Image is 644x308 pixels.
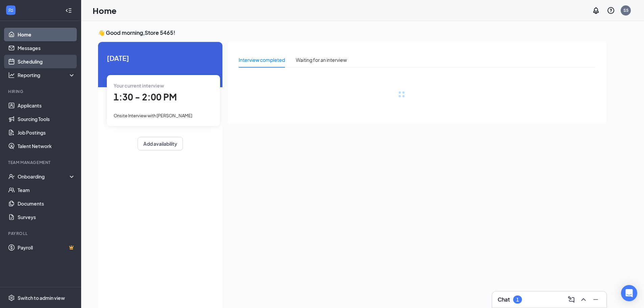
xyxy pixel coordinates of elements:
h1: Home [93,5,117,16]
button: ChevronUp [578,294,589,305]
svg: UserCheck [8,173,15,180]
a: Home [18,28,75,41]
svg: Settings [8,294,15,301]
a: Talent Network [18,139,75,153]
svg: Analysis [8,72,15,78]
svg: Collapse [65,7,72,14]
a: Surveys [18,210,75,224]
a: Team [18,183,75,197]
div: 1 [516,297,519,303]
a: Sourcing Tools [18,112,75,126]
div: Hiring [8,89,74,94]
svg: QuestionInfo [607,6,615,15]
a: Applicants [18,99,75,112]
svg: Notifications [592,6,600,15]
svg: ChevronUp [579,295,588,304]
div: S5 [623,7,628,13]
div: Open Intercom Messenger [621,285,637,301]
div: Onboarding [18,173,70,180]
svg: Minimize [592,295,600,304]
div: Payroll [8,231,74,236]
span: [DATE] [107,53,214,63]
div: Team Management [8,160,74,165]
span: Onsite Interview with [PERSON_NAME] [114,113,192,118]
div: Reporting [18,72,76,78]
a: PayrollCrown [18,241,75,254]
a: Scheduling [18,55,75,68]
h3: 👋 Good morning, Store 5465 ! [98,29,606,37]
div: Waiting for an interview [296,56,347,64]
button: ComposeMessage [566,294,577,305]
a: Job Postings [18,126,75,139]
button: Minimize [590,294,601,305]
a: Documents [18,197,75,210]
div: Switch to admin view [18,294,65,301]
svg: ComposeMessage [567,295,575,304]
svg: WorkstreamLogo [7,7,14,14]
span: 1:30 - 2:00 PM [114,91,177,102]
span: Your current interview [114,82,164,89]
button: Add availability [138,137,183,150]
a: Messages [18,41,75,55]
h3: Chat [498,296,510,303]
div: Interview completed [239,56,285,64]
